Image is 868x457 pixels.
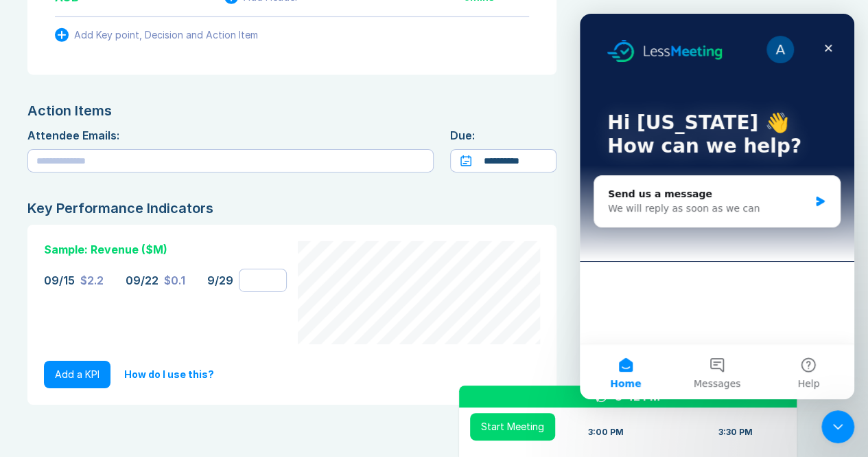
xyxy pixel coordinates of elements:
[27,102,556,119] div: Action Items
[74,30,258,41] div: Add Key point, Decision and Action Item
[450,127,556,144] div: Due:
[27,200,556,216] div: Key Performance Indicators
[580,14,854,399] iframe: Intercom live chat
[126,272,159,289] div: 09/22
[207,272,233,289] div: 9/29
[80,272,104,289] div: $2.2
[44,241,287,258] div: Sample: Revenue ($M)
[44,361,110,388] button: Add a KPI
[27,127,434,144] div: Attendee Emails:
[164,272,185,289] div: $0.1
[44,272,75,289] div: 09/15
[470,413,555,441] button: Start Meeting
[718,427,753,438] div: 3:30 PM
[55,28,258,42] button: Add Key point, Decision and Action Item
[821,410,854,443] iframe: Intercom live chat
[588,427,624,438] div: 3:00 PM
[124,369,214,380] a: How do I use this?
